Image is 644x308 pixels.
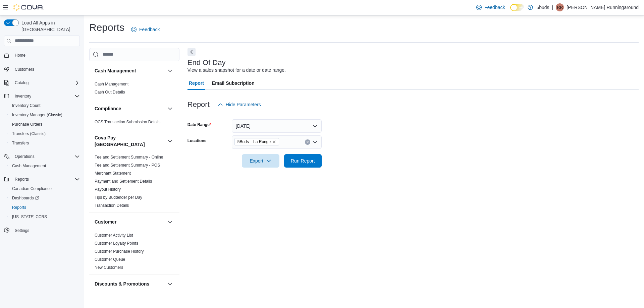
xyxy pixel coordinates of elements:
a: Feedback [474,1,507,14]
span: Settings [12,226,80,235]
a: Customer Loyalty Points [95,241,138,246]
span: OCS Transaction Submission Details [95,119,161,125]
a: Inventory Manager (Classic) [9,111,65,119]
a: Dashboards [9,194,42,202]
span: Load All Apps in [GEOGRAPHIC_DATA] [19,19,80,33]
button: Inventory Count [7,101,83,110]
div: Cova Pay [GEOGRAPHIC_DATA] [89,153,179,212]
span: Report [189,76,204,90]
div: View a sales snapshot for a date or date range. [187,67,286,74]
a: Payment and Settlement Details [95,179,152,184]
button: Reports [1,175,83,184]
div: Compliance [89,118,179,129]
span: Inventory Count [12,103,41,108]
span: Email Subscription [212,76,255,90]
button: Transfers [7,138,83,148]
a: Transfers (Classic) [9,130,48,138]
span: Customer Loyalty Points [95,241,138,246]
h3: Compliance [95,105,121,112]
a: Dashboards [7,193,83,203]
a: Canadian Compliance [9,185,54,193]
span: Catalog [12,79,80,87]
span: RR [557,3,563,11]
span: Inventory [15,94,31,99]
a: Inventory Count [9,102,43,110]
a: Tips by Budtender per Day [95,195,142,200]
p: | [552,3,553,11]
a: Cash Management [95,82,128,86]
button: Run Report [284,154,322,168]
span: Transfers (Classic) [12,131,46,136]
h3: End Of Day [187,59,226,67]
button: [DATE] [232,119,322,133]
span: Transfers (Classic) [9,130,80,138]
input: Dark Mode [510,4,524,11]
span: Dashboards [9,194,80,202]
a: Cash Out Details [95,90,125,95]
span: Customers [15,67,34,72]
button: Purchase Orders [7,120,83,129]
button: Inventory [12,92,34,100]
button: Cash Management [95,67,165,74]
button: Reports [12,175,32,183]
a: Fee and Settlement Summary - Online [95,155,163,160]
label: Date Range [187,122,211,127]
button: Reports [7,203,83,212]
span: Customer Queue [95,257,125,262]
span: Canadian Compliance [9,185,80,193]
span: Payment and Settlement Details [95,179,152,184]
span: Operations [12,152,80,161]
button: Operations [1,152,83,161]
div: Riel Runningaround [556,3,564,11]
span: Inventory Manager (Classic) [9,111,80,119]
span: Payout History [95,187,121,192]
span: Home [15,53,25,58]
button: Inventory Manager (Classic) [7,110,83,120]
span: Inventory Manager (Classic) [12,112,62,118]
span: Catalog [15,80,29,85]
button: [US_STATE] CCRS [7,212,83,222]
button: Hide Parameters [215,98,264,111]
span: Settings [15,228,29,233]
button: Home [1,50,83,60]
span: Reports [12,205,26,210]
span: Inventory Count [9,102,80,110]
span: Transfers [12,140,29,146]
button: Catalog [12,79,31,87]
button: Cash Management [7,161,83,171]
button: Cova Pay [GEOGRAPHIC_DATA] [95,134,165,148]
h3: Customer [95,219,116,225]
button: Open list of options [312,139,318,145]
button: Inventory [1,91,83,101]
a: Merchant Statement [95,171,131,176]
div: Customer [89,231,179,274]
a: Fee and Settlement Summary - POS [95,163,160,168]
span: New Customers [95,265,123,270]
span: Cash Management [12,163,46,169]
span: Run Report [291,158,315,164]
button: Settings [1,226,83,235]
span: Canadian Compliance [12,186,52,191]
button: Transfers (Classic) [7,129,83,138]
button: Compliance [95,105,165,112]
span: Customer Activity List [95,233,133,238]
a: Customers [12,65,37,73]
span: Cash Out Details [95,89,125,95]
a: [US_STATE] CCRS [9,213,50,221]
a: Settings [12,227,32,235]
h1: Reports [89,21,124,34]
button: Clear input [305,139,310,145]
span: Feedback [139,26,160,33]
span: Transaction Details [95,203,129,208]
label: Locations [187,138,207,143]
span: Tips by Budtender per Day [95,195,142,200]
p: [PERSON_NAME] Runningaround [567,3,639,11]
span: Customer Purchase History [95,249,144,254]
button: Export [242,154,279,168]
span: Home [12,51,80,59]
div: Cash Management [89,80,179,99]
a: Customer Queue [95,257,125,262]
h3: Cash Management [95,67,136,74]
